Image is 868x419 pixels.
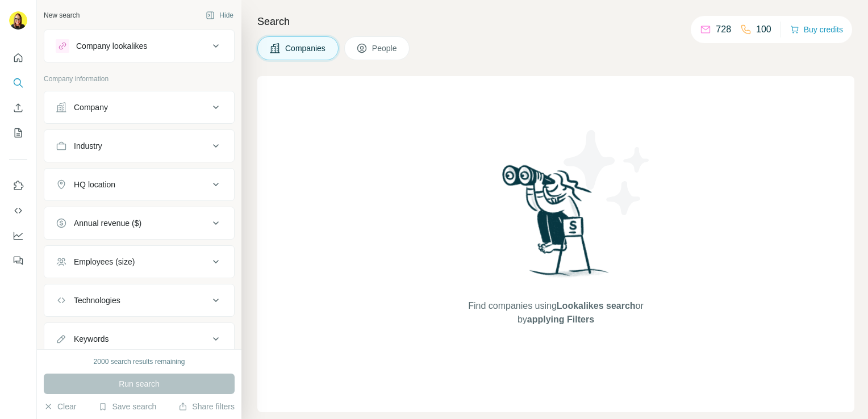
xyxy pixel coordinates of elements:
button: Buy credits [790,22,843,37]
span: Lookalikes search [557,301,636,311]
div: Company [74,102,108,113]
button: My lists [9,123,27,143]
button: Technologies [44,287,234,314]
div: Annual revenue ($) [74,217,141,229]
button: Share filters [178,401,235,412]
span: Companies [285,43,327,54]
button: Search [9,73,27,93]
button: Save search [98,401,156,412]
button: Dashboard [9,225,27,246]
button: HQ location [44,171,234,198]
button: Industry [44,132,234,160]
button: Annual revenue ($) [44,209,234,237]
button: Quick start [9,48,27,68]
button: Enrich CSV [9,98,27,118]
p: 728 [716,23,731,36]
button: Company [44,94,234,121]
button: Clear [44,401,76,412]
img: Surfe Illustration - Stars [556,121,658,224]
img: Surfe Illustration - Woman searching with binoculars [497,162,615,288]
span: Find companies using or by [465,299,646,326]
span: applying Filters [527,315,594,324]
button: Hide [198,7,241,24]
div: 2000 search results remaining [94,357,185,367]
div: Company lookalikes [76,40,147,52]
div: Industry [74,140,102,152]
button: Keywords [44,325,234,353]
div: Keywords [74,333,108,345]
span: People [372,43,398,54]
p: 100 [756,23,771,36]
div: HQ location [74,179,115,190]
button: Company lookalikes [44,32,234,60]
h4: Search [257,14,854,30]
div: New search [44,10,80,20]
button: Use Surfe on LinkedIn [9,175,27,196]
button: Feedback [9,250,27,271]
div: Employees (size) [74,256,135,267]
div: Technologies [74,295,120,306]
p: Company information [44,74,235,84]
img: Avatar [9,11,27,30]
button: Use Surfe API [9,200,27,221]
button: Employees (size) [44,248,234,275]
